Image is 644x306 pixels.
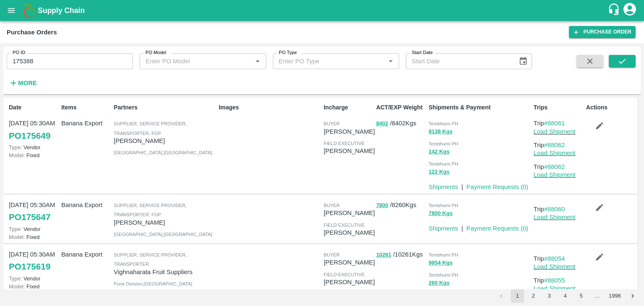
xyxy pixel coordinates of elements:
p: Vighnaharata Fruit Suppliers [114,267,215,277]
label: Start Date [412,49,433,56]
p: ACT/EXP Weight [376,103,425,112]
a: PO175647 [9,210,50,225]
button: 9854 Kgs [428,258,452,268]
a: #88061 [544,120,565,127]
button: Go to page 2 [527,289,540,303]
button: 8402 [376,119,388,129]
a: Load Shipment [534,171,576,178]
button: page 1 [511,289,524,303]
span: Supplier, Service Provider, Transporter, FGP [114,203,187,217]
a: Payment Requests (0) [466,225,528,232]
p: Trip [534,276,583,285]
span: buyer [324,252,340,257]
p: [PERSON_NAME] [324,127,375,136]
p: Date [9,103,58,112]
button: 142 Kgs [428,147,449,157]
span: Type: [9,275,22,282]
a: Purchase Order [569,26,636,38]
a: #88060 [544,206,565,213]
a: Shipments [428,225,458,232]
span: Type: [9,144,22,150]
button: Go to page 1996 [606,289,623,303]
p: Trip [534,119,583,128]
a: Load Shipment [534,150,576,156]
strong: More [18,80,37,86]
b: Supply Chain [38,6,85,15]
p: Vendor [9,143,58,151]
div: Purchase Orders [7,27,57,38]
button: Go to next page [626,289,639,303]
a: Load Shipment [534,285,576,292]
p: [PERSON_NAME] [324,277,375,287]
span: Tembhurni PH [428,252,458,257]
p: Images [219,103,320,112]
input: Enter PO ID [7,53,133,69]
span: Tembhurni PH [428,203,458,208]
a: PO175619 [9,259,50,274]
p: Banana Export [61,119,110,128]
span: field executive [324,141,365,146]
a: #88062 [544,142,565,148]
span: field executive [324,223,365,228]
span: Supplier, Service Provider, Transporter, FGP [114,121,187,135]
button: 10261 [376,250,391,260]
span: Tembhurni PH [428,141,458,146]
button: 122 Kgs [428,167,449,177]
div: account of current user [622,2,637,19]
button: Go to page 3 [543,289,556,303]
a: Shipments [428,184,458,190]
span: field executive [324,272,365,277]
a: #88054 [544,255,565,262]
span: buyer [324,203,340,208]
a: Payment Requests (0) [466,184,528,190]
p: Items [61,103,110,112]
p: Fixed [9,283,58,290]
span: Tembhurni PH [428,161,458,166]
button: Go to page 5 [574,289,588,303]
p: Trip [534,162,583,171]
button: 8138 Kgs [428,127,452,137]
span: buyer [324,121,340,126]
div: … [590,292,604,300]
a: Load Shipment [534,128,576,135]
p: Trip [534,205,583,214]
p: [PERSON_NAME] [324,208,375,218]
a: PO175649 [9,128,50,143]
p: Fixed [9,151,58,159]
div: | [458,179,463,192]
input: Start Date [406,53,512,69]
p: Trip [534,254,583,263]
span: [GEOGRAPHIC_DATA] , [GEOGRAPHIC_DATA] [114,150,212,155]
p: [DATE] 05:30AM [9,250,58,259]
span: Model: [9,283,25,290]
span: Model: [9,234,25,240]
button: Open [252,56,263,67]
div: | [458,220,463,233]
p: [PERSON_NAME] [114,218,215,227]
span: [GEOGRAPHIC_DATA] , [GEOGRAPHIC_DATA] [114,232,212,237]
div: customer-support [608,3,622,18]
button: Choose date [515,53,531,69]
span: Model: [9,152,25,158]
input: Enter PO Model [142,56,239,67]
span: Pune Division , [GEOGRAPHIC_DATA] [114,281,192,286]
a: Supply Chain [38,5,608,16]
p: Fixed [9,233,58,241]
span: Type: [9,226,22,232]
p: Shipments & Payment [428,103,530,112]
span: Supplier, Service Provider, Transporter [114,252,187,267]
p: [PERSON_NAME] [324,228,375,237]
a: Load Shipment [534,214,576,220]
label: PO Type [279,49,297,56]
p: Actions [586,103,635,112]
p: [DATE] 05:30AM [9,119,58,128]
button: 7800 [376,201,388,210]
p: Incharge [324,103,373,112]
p: Partners [114,103,215,112]
p: / 8402 Kgs [376,119,425,128]
p: Trip [534,140,583,150]
span: Tembhurni PH [428,272,458,277]
p: [PERSON_NAME] [324,258,375,267]
p: Banana Export [61,250,110,259]
p: Trips [534,103,583,112]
